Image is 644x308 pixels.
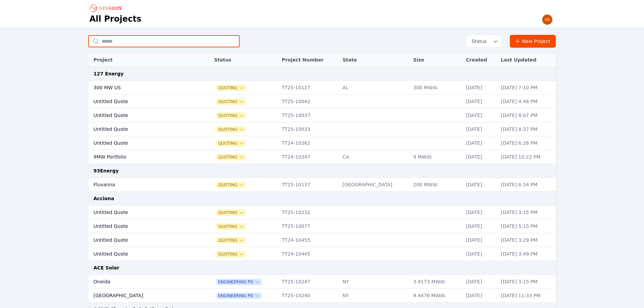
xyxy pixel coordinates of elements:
td: TT25-10137 [279,178,339,192]
td: [DATE] [463,95,498,109]
td: [DATE] [463,275,498,289]
th: Project [88,53,194,67]
button: Quoting [217,210,245,215]
td: Untitled Quote [88,247,194,261]
button: Engineering PO [217,293,261,299]
button: Quoting [217,99,245,104]
td: [DATE] [463,178,498,192]
tr: Untitled QuoteQuotingTT24-10445[DATE][DATE] 3:49 PM [88,247,556,261]
td: [DATE] [463,206,498,219]
td: Untitled Quote [88,122,194,136]
td: 127 Energy [88,67,556,81]
td: 200 MWdc [410,178,462,192]
td: [DATE] 3:15 PM [498,275,556,289]
td: TT25-10037 [279,109,339,122]
tr: Untitled QuoteQuotingTT24-10362[DATE][DATE] 6:26 PM [88,136,556,150]
td: TT25-10127 [279,81,339,95]
span: Status [469,38,487,45]
button: Quoting [217,182,245,188]
a: New Project [510,35,556,48]
tr: Untitled QuoteQuotingTT25-10033[DATE][DATE] 8:37 PM [88,122,556,136]
td: [DATE] [463,247,498,261]
td: [DATE] [463,219,498,233]
button: Quoting [217,113,245,118]
td: CA [339,150,410,164]
td: AL [339,81,410,95]
td: [DATE] [463,109,498,122]
td: TT25-10247 [279,275,339,289]
tr: Untitled QuoteQuotingTT25-10232[DATE][DATE] 3:15 PM [88,206,556,219]
img: Henar Luque [542,14,553,25]
td: ACE Solar [88,261,556,275]
td: [DATE] [463,233,498,247]
tr: 9MW PortfolioQuotingTT24-10347CA9 MWdc[DATE][DATE] 10:22 PM [88,150,556,164]
td: 300 MW US [88,81,194,95]
th: Created [463,53,498,67]
td: [DATE] [463,122,498,136]
td: NY [339,289,410,303]
td: [GEOGRAPHIC_DATA] [88,289,194,303]
tr: 300 MW USQuotingTT25-10127AL300 MWdc[DATE][DATE] 7:10 PM [88,81,556,95]
td: [DATE] 11:33 PM [498,289,556,303]
td: 9 MWdc [410,150,462,164]
td: Untitled Quote [88,219,194,233]
td: Untitled Quote [88,233,194,247]
button: Quoting [217,141,245,146]
button: Status [466,35,502,47]
td: 9.4476 MWdc [410,289,462,303]
td: NY [339,275,410,289]
td: 93Energy [88,164,556,178]
td: Untitled Quote [88,109,194,122]
td: Acciona [88,192,556,206]
tr: [GEOGRAPHIC_DATA]Engineering POTT25-10240NY9.4476 MWdc[DATE][DATE] 11:33 PM [88,289,556,303]
td: [DATE] 6:26 PM [498,136,556,150]
td: [DATE] 6:54 PM [498,178,556,192]
td: TT25-10232 [279,206,339,219]
td: TT24-10362 [279,136,339,150]
button: Quoting [217,224,245,229]
tr: Untitled QuoteQuotingTT25-10042[DATE][DATE] 4:48 PM [88,95,556,109]
th: State [339,53,410,67]
th: Size [410,53,462,67]
button: Quoting [217,238,245,243]
th: Last Updated [498,53,556,67]
nav: Breadcrumb [90,3,125,14]
td: TT25-10240 [279,289,339,303]
tr: OneidaEngineering POTT25-10247NY3.4173 MWdc[DATE][DATE] 3:15 PM [88,275,556,289]
button: Quoting [217,252,245,257]
td: [DATE] [463,289,498,303]
td: Untitled Quote [88,136,194,150]
td: [DATE] 8:07 PM [498,109,556,122]
td: Untitled Quote [88,206,194,219]
td: TT24-10455 [279,233,339,247]
span: Quoting [217,155,245,160]
tr: Untitled QuoteQuotingTT25-10037[DATE][DATE] 8:07 PM [88,109,556,122]
tr: Untitled QuoteQuotingTT24-10455[DATE][DATE] 3:29 PM [88,233,556,247]
td: Fluvanna [88,178,194,192]
h1: All Projects [90,14,142,24]
th: Status [211,53,278,67]
button: Quoting [217,85,245,91]
td: [DATE] 7:10 PM [498,81,556,95]
td: [DATE] 3:15 PM [498,206,556,219]
td: [DATE] 3:49 PM [498,247,556,261]
button: Engineering PO [217,279,261,285]
tr: FluvannaQuotingTT25-10137[GEOGRAPHIC_DATA]200 MWdc[DATE][DATE] 6:54 PM [88,178,556,192]
td: Oneida [88,275,194,289]
td: TT24-10347 [279,150,339,164]
td: [DATE] 5:15 PM [498,219,556,233]
tr: Untitled QuoteQuotingTT25-10077[DATE][DATE] 5:15 PM [88,219,556,233]
td: [DATE] [463,136,498,150]
td: [DATE] 8:37 PM [498,122,556,136]
span: Quoting [217,127,245,132]
td: Untitled Quote [88,95,194,109]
